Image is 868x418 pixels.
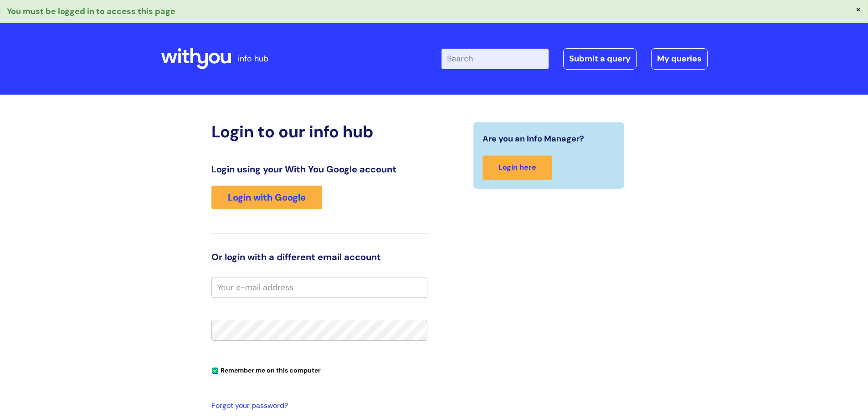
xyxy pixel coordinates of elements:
input: Search [442,49,549,69]
input: Your e-mail address [211,277,427,298]
a: Submit a query [563,48,637,69]
p: info hub [238,51,268,66]
a: My queries [651,48,708,69]
label: Remember me on this computer [211,364,321,374]
h3: Login using your With You Google account [211,164,427,175]
a: Login here [483,156,552,180]
a: Forgot your password? [211,399,423,413]
h2: Login to our info hub [211,122,427,141]
div: You can uncheck this option if you're logging in from a shared device [211,363,427,377]
button: × [856,5,861,13]
h3: Or login with a different email account [211,252,427,262]
span: Are you an Info Manager? [483,131,584,146]
input: Remember me on this computer [212,368,218,374]
a: Login with Google [211,186,322,209]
